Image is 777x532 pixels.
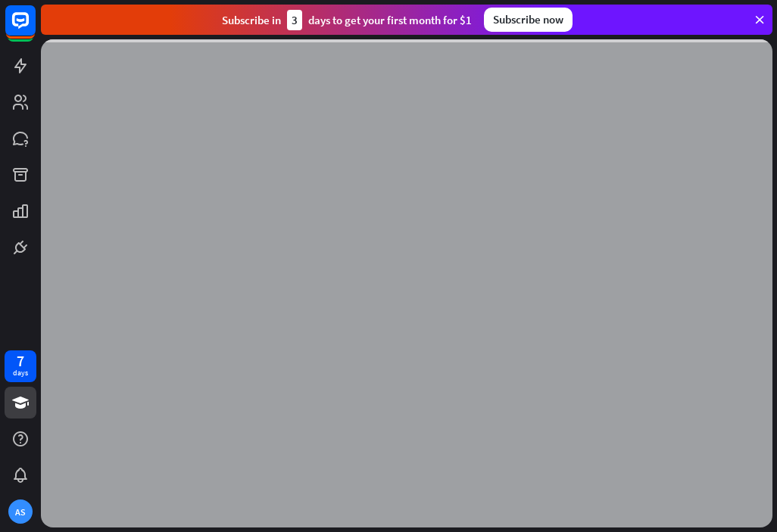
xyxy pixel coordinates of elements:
[287,10,302,30] div: 3
[17,354,24,368] div: 7
[222,10,472,30] div: Subscribe in days to get your first month for $1
[13,368,28,378] div: days
[5,350,36,382] a: 7 days
[484,8,573,32] div: Subscribe now
[8,499,33,524] div: AS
